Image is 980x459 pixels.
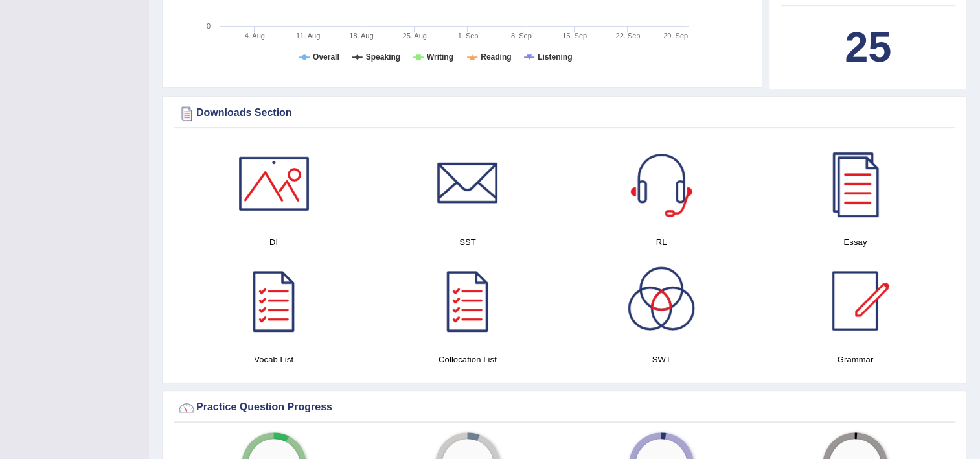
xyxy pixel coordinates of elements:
[511,32,532,40] tspan: 8. Sep
[458,32,479,40] tspan: 1. Sep
[177,104,952,123] div: Downloads Section
[366,53,400,62] tspan: Speaking
[377,353,558,366] h4: Collocation List
[349,32,373,40] tspan: 18. Aug
[765,353,946,366] h4: Grammar
[571,353,752,366] h4: SWT
[538,53,572,62] tspan: Listening
[207,22,211,30] text: 0
[765,235,946,249] h4: Essay
[313,53,339,62] tspan: Overall
[245,32,265,40] tspan: 4. Aug
[562,32,587,40] tspan: 15. Sep
[481,53,511,62] tspan: Reading
[663,32,688,40] tspan: 29. Sep
[615,32,640,40] tspan: 22. Sep
[845,23,891,71] b: 25
[427,53,453,62] tspan: Writing
[296,32,320,40] tspan: 11. Aug
[183,235,364,249] h4: DI
[377,235,558,249] h4: SST
[183,353,364,366] h4: Vocab List
[177,398,952,418] div: Practice Question Progress
[403,32,427,40] tspan: 25. Aug
[571,235,752,249] h4: RL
